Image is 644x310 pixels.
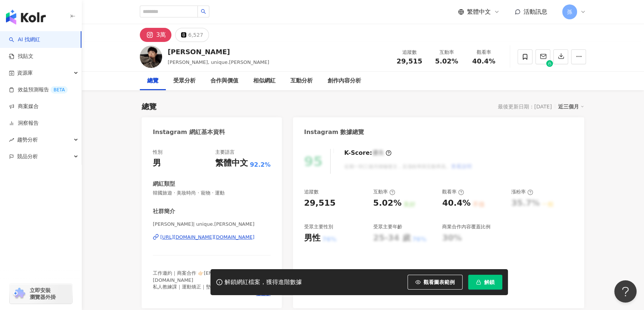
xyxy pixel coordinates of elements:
div: 社群簡介 [153,208,175,215]
div: 創作內容分析 [328,76,361,85]
img: KOL Avatar [140,46,162,68]
span: 趨勢分析 [17,131,38,148]
div: 追蹤數 [395,49,424,56]
span: 解鎖 [484,279,495,285]
div: 合作與價值 [210,76,238,85]
a: [URL][DOMAIN_NAME][DOMAIN_NAME] [153,234,271,241]
div: 40.4% [442,198,470,209]
button: 3萬 [140,28,171,42]
a: searchAI 找網紅 [9,36,40,43]
span: 孫 [567,8,572,16]
div: Instagram 數據總覽 [304,128,364,136]
button: 6,527 [175,28,209,42]
div: 總覽 [142,101,157,112]
div: 相似網紅 [253,76,276,85]
div: 網紅類型 [153,180,175,188]
span: 觀看圖表範例 [424,279,455,285]
div: 繁體中文 [215,157,248,169]
div: 3萬 [156,30,166,40]
img: logo [6,10,46,25]
div: K-Score : [344,149,392,157]
div: 漲粉率 [511,189,533,195]
span: 繁體中文 [467,8,491,16]
a: 商案媒合 [9,103,39,110]
span: rise [9,137,14,143]
span: 40.4% [472,58,495,65]
div: 總覽 [147,76,158,85]
div: 觀看率 [442,189,464,195]
span: 5.02% [435,58,458,65]
div: 男性 [304,232,321,244]
span: 資源庫 [17,65,33,81]
button: 觀看圖表範例 [408,275,463,290]
div: 受眾主要年齡 [373,223,402,230]
div: 男 [153,157,161,169]
span: [PERSON_NAME], unique.[PERSON_NAME] [168,59,269,65]
div: 29,515 [304,198,336,209]
span: [PERSON_NAME]| unique.[PERSON_NAME] [153,221,271,228]
div: 觀看率 [470,49,498,56]
span: search [201,9,206,14]
div: 5.02% [373,198,401,209]
div: 互動率 [432,49,461,56]
div: 商業合作內容覆蓋比例 [442,223,490,230]
div: [PERSON_NAME] [168,47,269,56]
div: 近三個月 [558,102,584,111]
a: 效益預測報告BETA [9,86,68,94]
div: 追蹤數 [304,189,319,195]
span: 29,515 [396,57,422,65]
span: 立即安裝 瀏覽器外掛 [30,287,56,300]
div: 性別 [153,149,162,156]
img: chrome extension [12,288,26,300]
a: 找貼文 [9,53,33,60]
div: 互動分析 [290,76,313,85]
div: [URL][DOMAIN_NAME][DOMAIN_NAME] [160,234,254,241]
span: 韓國旅遊 · 美妝時尚 · 寵物 · 運動 [153,190,271,196]
span: 競品分析 [17,148,38,165]
div: 6,527 [188,30,203,40]
div: Instagram 網紅基本資料 [153,128,225,136]
div: 受眾主要性別 [304,223,333,230]
div: 最後更新日期：[DATE] [498,104,552,110]
div: 解鎖網紅檔案，獲得進階數據 [225,278,302,286]
div: 互動率 [373,189,395,195]
div: 受眾分析 [173,76,196,85]
span: 活動訊息 [524,8,547,15]
a: 洞察報告 [9,120,39,127]
div: 主要語言 [215,149,235,156]
button: 解鎖 [468,275,502,290]
span: 92.2% [250,161,271,169]
a: chrome extension立即安裝 瀏覽器外掛 [10,284,72,304]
